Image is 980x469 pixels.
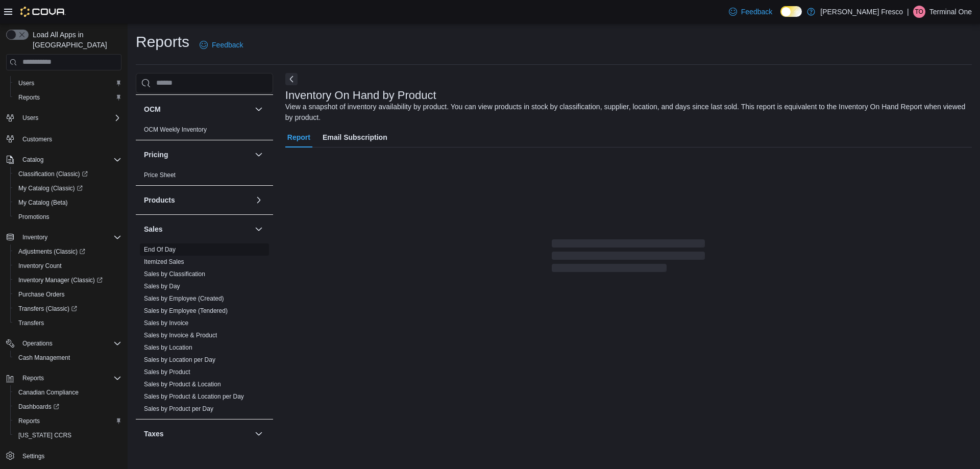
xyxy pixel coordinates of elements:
span: Inventory [22,233,47,241]
a: My Catalog (Beta) [14,196,72,209]
span: Inventory Count [18,262,62,270]
h1: Reports [136,32,189,52]
div: Terminal One [913,6,925,18]
a: Sales by Employee (Tendered) [144,307,228,314]
span: Transfers [18,319,44,327]
span: Catalog [18,154,121,166]
span: Canadian Compliance [18,388,79,397]
button: Products [253,194,265,206]
span: Promotions [18,213,50,221]
a: Inventory Count [14,260,66,272]
span: Customers [22,135,52,143]
span: [US_STATE] CCRS [18,431,71,439]
span: My Catalog (Classic) [14,182,121,194]
button: Reports [10,90,126,105]
span: Sales by Location per Day [144,356,215,364]
a: Dashboards [10,400,126,414]
button: Inventory [2,230,126,244]
a: Itemized Sales [144,258,184,265]
a: [US_STATE] CCRS [14,429,76,441]
span: Reports [22,374,44,382]
span: Adjustments (Classic) [14,245,121,258]
p: | [907,6,909,18]
span: Sales by Employee (Tendered) [144,307,228,315]
span: Loading [552,241,705,274]
span: Sales by Invoice & Product [144,331,217,339]
span: Inventory [18,231,121,243]
a: Sales by Product per Day [144,405,213,412]
input: Dark Mode [780,6,802,17]
a: Inventory Manager (Classic) [14,274,107,286]
a: Dashboards [14,401,63,413]
a: Inventory Manager (Classic) [10,273,126,287]
a: Transfers (Classic) [10,302,126,316]
button: Taxes [144,429,251,439]
span: Users [18,79,34,87]
button: Users [10,76,126,90]
span: Email Subscription [323,127,387,147]
span: Purchase Orders [14,288,121,301]
button: Customers [2,131,126,146]
button: Operations [18,337,57,350]
span: Washington CCRS [14,429,121,441]
span: Users [22,114,38,122]
a: Sales by Product & Location per Day [144,393,244,400]
a: End Of Day [144,246,176,253]
span: Reports [18,372,121,384]
span: TO [915,6,923,18]
span: Sales by Product & Location [144,380,221,388]
span: Reports [14,415,121,427]
button: Promotions [10,210,126,224]
p: [PERSON_NAME] Fresco [820,6,903,18]
span: Transfers (Classic) [14,303,121,315]
span: Catalog [22,156,43,164]
a: Transfers [14,317,48,329]
div: Sales [136,243,273,419]
a: Sales by Day [144,283,180,290]
span: Settings [22,452,44,460]
span: OCM Weekly Inventory [144,126,207,134]
span: Price Sheet [144,171,176,179]
a: Sales by Location [144,344,192,351]
h3: Products [144,195,175,205]
a: Sales by Invoice [144,319,188,327]
span: Users [14,77,121,89]
span: Sales by Day [144,282,180,290]
h3: Inventory On Hand by Product [285,89,436,102]
span: Classification (Classic) [14,168,121,180]
a: Sales by Product [144,368,190,376]
div: Pricing [136,169,273,185]
span: Itemized Sales [144,258,184,266]
span: Dashboards [14,401,121,413]
span: Transfers [14,317,121,329]
span: Settings [18,450,121,462]
button: Operations [2,336,126,351]
button: Reports [18,372,48,384]
button: OCM [253,103,265,115]
a: Users [14,77,38,89]
a: Sales by Employee (Created) [144,295,224,302]
a: My Catalog (Classic) [14,182,87,194]
button: Catalog [2,153,126,167]
span: Classification (Classic) [18,170,88,178]
span: Cash Management [18,354,70,362]
span: Users [18,112,121,124]
span: Sales by Classification [144,270,205,278]
button: Canadian Compliance [10,385,126,400]
span: Promotions [14,211,121,223]
button: Users [2,111,126,125]
button: Sales [144,224,251,234]
span: Operations [18,337,121,350]
span: Sales by Product [144,368,190,376]
span: Sales by Location [144,343,192,352]
button: Sales [253,223,265,235]
button: My Catalog (Beta) [10,195,126,210]
span: Load All Apps in [GEOGRAPHIC_DATA] [29,30,121,50]
button: Users [18,112,42,124]
button: Inventory Count [10,259,126,273]
span: My Catalog (Beta) [18,199,68,207]
div: View a snapshot of inventory availability by product. You can view products in stock by classific... [285,102,967,123]
a: Sales by Classification [144,270,205,278]
span: Dashboards [18,403,59,411]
